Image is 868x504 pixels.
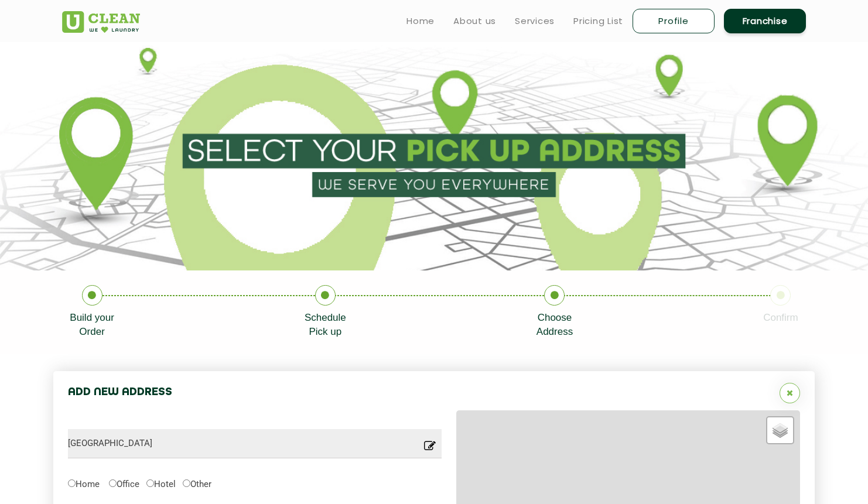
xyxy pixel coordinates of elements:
a: Services [515,14,555,28]
p: Schedule Pick up [305,311,346,339]
h4: Add New Address [68,386,800,399]
label: Other [183,477,211,489]
a: Franchise [724,9,806,33]
input: Hotel [146,479,154,487]
a: Pricing List [573,14,623,28]
label: Home [68,477,100,489]
input: Office [109,479,117,487]
p: Confirm [763,311,798,325]
input: Other [183,479,190,487]
label: Office [109,477,139,489]
img: UClean Laundry and Dry Cleaning [62,11,140,33]
a: Layers [767,417,793,443]
a: Profile [633,9,715,33]
a: About us [453,14,496,28]
input: Select Location [68,429,442,458]
p: Choose Address [536,311,573,339]
p: Build your Order [70,311,114,339]
a: Home [406,14,435,28]
input: Home [68,479,76,487]
label: Hotel [146,477,176,489]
